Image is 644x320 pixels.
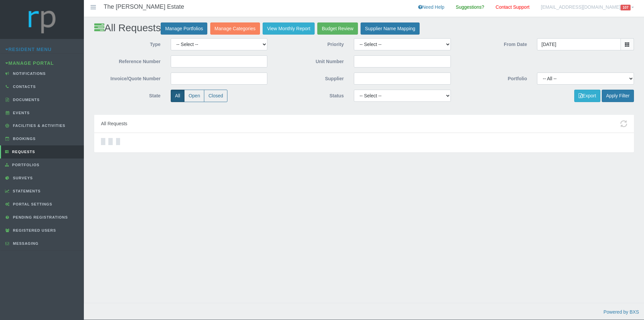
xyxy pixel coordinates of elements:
[574,90,600,102] button: Export
[11,176,33,180] span: Surveys
[11,189,41,193] span: Statements
[11,228,56,232] span: Registered Users
[104,4,184,10] h4: The [PERSON_NAME] Estate
[94,115,634,133] div: All Requests
[11,111,30,115] span: Events
[603,309,639,315] a: Powered by BXS
[210,22,260,35] a: Manage Categories
[10,163,40,167] span: Portfolios
[11,72,46,76] span: Notifications
[272,73,349,83] label: Supplier
[317,22,358,35] a: Budget Review
[108,138,113,145] div: Loading…
[11,202,52,206] span: Portal Settings
[161,22,207,35] a: Manage Portfolios
[204,90,227,102] label: Closed
[89,38,166,48] label: Type
[456,38,532,48] label: From Date
[89,90,166,100] label: State
[184,90,204,102] label: Open
[272,38,349,48] label: Priority
[89,73,166,83] label: Invoice/Quote Number
[11,98,40,102] span: Documents
[263,22,315,35] a: View Monthly Report
[272,90,349,100] label: Status
[11,241,39,245] span: Messaging
[11,85,36,89] span: Contacts
[5,60,54,66] a: Manage Portal
[5,47,52,52] a: Resident Menu
[361,22,420,35] a: Supplier Name Mapping
[272,55,349,65] label: Unit Number
[94,22,634,35] h2: All Requests
[621,5,631,10] span: 107
[11,137,36,141] span: Bookings
[89,55,166,65] label: Reference Number
[171,90,185,102] label: All
[11,215,68,219] span: Pending Registrations
[10,150,35,154] span: Requests
[456,73,532,83] label: Portfolio
[602,90,634,102] button: Apply Filter
[11,124,65,128] span: Facilities & Activities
